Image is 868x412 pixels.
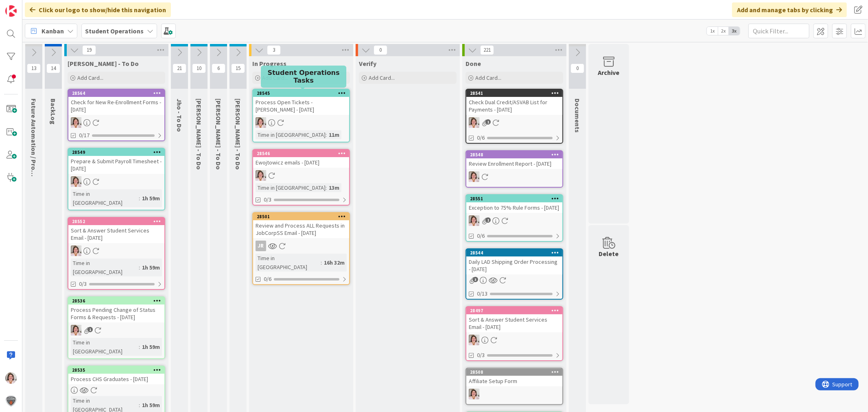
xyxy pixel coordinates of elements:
img: EW [71,117,81,128]
span: : [139,342,140,351]
span: Jho - To Do [175,99,184,132]
div: 28497Sort & Answer Student Services Email - [DATE] [466,307,562,332]
div: 28501 [257,214,349,219]
div: 28564 [72,90,164,96]
span: 0/3 [79,280,87,288]
div: Click our logo to show/hide this navigation [25,2,171,17]
span: 0/6 [477,232,485,240]
div: EW [466,389,562,399]
div: Time in [GEOGRAPHIC_DATA] [256,130,326,139]
span: 3 [473,277,478,282]
span: Future Automation / Process Building [30,99,38,209]
div: Check Dual Credit/ASVAB List for Payments - [DATE] [466,97,562,115]
img: EW [71,176,81,187]
span: : [326,183,327,192]
span: Amanda - To Do [234,99,242,170]
div: 28564 [68,90,164,97]
div: 28544Daily LAD Shipping Order Processing - [DATE] [466,249,562,274]
div: Exception to 75% Rule Forms - [DATE] [466,202,562,213]
span: 19 [82,45,96,55]
span: Documents [573,99,582,133]
div: 28546 [253,150,349,157]
a: 28545Process Open Tickets - [PERSON_NAME] - [DATE]EWTime in [GEOGRAPHIC_DATA]:11m [252,89,350,142]
a: 28564Check for New Re-Enrollment Forms - [DATE]EW0/17 [68,89,165,141]
div: Ewojtowicz emails - [DATE] [253,157,349,168]
img: EW [469,117,479,128]
span: 15 [231,64,245,73]
div: EW [466,335,562,345]
div: Add and manage tabs by clicking [732,2,847,17]
a: 28552Sort & Answer Student Services Email - [DATE]EWTime in [GEOGRAPHIC_DATA]:1h 59m0/3 [68,217,165,290]
div: JR [256,241,266,251]
span: Eric - To Do [214,99,223,170]
a: 28541Check Dual Credit/ASVAB List for Payments - [DATE]EW0/6 [466,89,563,144]
span: 221 [480,45,494,55]
div: Archive [598,68,620,77]
div: 28536Process Pending Change of Status Forms & Requests - [DATE] [68,297,164,322]
div: 28552Sort & Answer Student Services Email - [DATE] [68,218,164,243]
div: 28548Review Enrollment Report - [DATE] [466,151,562,169]
div: 28497 [466,307,562,314]
div: EW [68,325,164,335]
span: 0 [374,45,387,55]
div: 28535 [68,366,164,374]
div: Prepare & Submit Payroll Timesheet - [DATE] [68,156,164,174]
a: 28544Daily LAD Shipping Order Processing - [DATE]0/13 [466,248,563,300]
a: 28536Process Pending Change of Status Forms & Requests - [DATE]EWTime in [GEOGRAPHIC_DATA]:1h 59m [68,296,165,359]
div: Review and Process ALL Requests in JobCorpSS Email - [DATE] [253,220,349,238]
span: : [321,258,322,267]
div: 28546Ewojtowicz emails - [DATE] [253,150,349,168]
span: 0 [571,64,584,73]
div: EW [253,170,349,181]
div: 28541 [466,90,562,97]
div: Delete [599,249,619,259]
div: Daily LAD Shipping Order Processing - [DATE] [466,256,562,274]
span: Kanban [42,26,64,36]
img: EW [469,171,479,182]
div: 28508 [466,368,562,376]
b: Student Operations [85,27,144,35]
span: : [326,130,327,139]
a: 28546Ewojtowicz emails - [DATE]EWTime in [GEOGRAPHIC_DATA]:13m0/3 [252,149,350,206]
span: : [139,194,140,203]
span: Done [466,59,481,68]
div: 1h 59m [140,342,162,351]
span: 6 [212,64,225,73]
span: Add Card... [369,74,395,81]
div: 1h 59m [140,263,162,272]
img: EW [469,335,479,345]
a: 28549Prepare & Submit Payroll Timesheet - [DATE]EWTime in [GEOGRAPHIC_DATA]:1h 59m [68,148,165,210]
div: 28551 [470,196,562,202]
span: Support [17,1,37,11]
div: 28551 [466,195,562,202]
div: 28548 [470,152,562,158]
div: Affiliate Setup Form [466,376,562,386]
div: EW [68,176,164,187]
div: EW [466,171,562,182]
div: 28541 [470,90,562,96]
div: 28551Exception to 75% Rule Forms - [DATE] [466,195,562,213]
div: Time in [GEOGRAPHIC_DATA] [256,183,326,192]
div: 28508 [470,369,562,375]
div: Process Open Tickets - [PERSON_NAME] - [DATE] [253,97,349,115]
div: Time in [GEOGRAPHIC_DATA] [71,259,139,276]
div: 1h 59m [140,194,162,203]
a: 28548Review Enrollment Report - [DATE]EW [466,150,563,188]
span: BackLog [49,99,57,125]
div: Time in [GEOGRAPHIC_DATA] [71,338,139,356]
div: 28501Review and Process ALL Requests in JobCorpSS Email - [DATE] [253,213,349,238]
div: 28508Affiliate Setup Form [466,368,562,386]
span: 0/3 [477,351,485,359]
div: 28564Check for New Re-Enrollment Forms - [DATE] [68,90,164,115]
span: 0/6 [477,134,485,142]
div: Check for New Re-Enrollment Forms - [DATE] [68,97,164,115]
img: EW [256,117,266,128]
span: 1 [87,327,93,332]
span: 0/3 [264,195,271,204]
div: 28536 [72,298,164,304]
span: 0/13 [477,289,488,298]
div: Time in [GEOGRAPHIC_DATA] [256,254,321,272]
div: 28545 [253,90,349,97]
span: Emilie - To Do [68,59,139,68]
img: avatar [5,395,17,407]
